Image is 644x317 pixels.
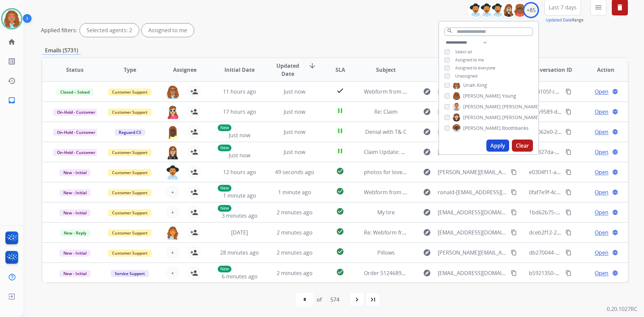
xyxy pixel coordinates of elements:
span: photos for love seat claim [364,168,429,176]
span: Claim Update: Parts ordered for repair [364,148,462,156]
mat-icon: search [447,28,453,34]
span: 11 hours ago [223,88,256,95]
span: 1 minute ago [223,192,256,199]
mat-icon: explore [423,188,431,196]
span: Conversation ID [529,66,572,74]
img: agent-avatar [166,145,179,159]
span: + [171,269,174,277]
mat-icon: language [612,250,618,256]
img: agent-avatar [166,226,179,240]
span: 2 minutes ago [277,269,313,277]
mat-icon: check_circle [336,207,344,215]
span: 0faf7e9f-4cf4-49df-9d61-5c3e8dbf7b35 [529,189,625,196]
mat-icon: language [612,129,618,135]
span: New - Initial [59,189,91,196]
span: On-Hold - Customer [53,129,99,136]
mat-icon: person_add [190,88,198,96]
mat-icon: pause [336,107,344,115]
span: [EMAIL_ADDRESS][DOMAIN_NAME] [438,208,507,216]
span: Open [595,148,608,156]
span: Subject [376,66,396,74]
span: Open [595,168,608,176]
span: Customer Support [108,209,152,216]
span: Status [66,66,84,74]
span: Just now [284,128,305,136]
mat-icon: explore [423,228,431,236]
p: Applied filters: [41,26,77,34]
span: Just now [284,148,305,156]
mat-icon: content_copy [511,169,517,175]
mat-icon: content_copy [511,229,517,235]
mat-icon: content_copy [511,209,517,215]
span: Open [595,108,608,116]
div: Assigned to me [142,23,194,37]
span: 1bd62b75-60dd-4d15-bb65-af037f33f0dd [529,209,632,216]
span: 12 hours ago [223,168,256,176]
mat-icon: person_add [190,208,198,216]
span: Just now [229,131,250,139]
mat-icon: check_circle [336,187,344,195]
span: + [171,249,174,257]
span: Service Support [111,270,149,277]
mat-icon: person_add [190,108,198,116]
span: Open [595,249,608,257]
mat-icon: menu [594,3,602,11]
p: New [218,266,231,272]
span: 2 minutes ago [277,249,313,256]
mat-icon: language [612,89,618,95]
span: Customer Support [108,189,152,196]
mat-icon: content_copy [566,169,572,175]
span: 17 hours ago [223,108,256,115]
mat-icon: content_copy [566,109,572,115]
span: Denial with T& C [365,128,407,136]
span: New - Initial [59,209,91,216]
span: [PERSON_NAME] [502,114,540,121]
span: New - Reply [60,229,90,236]
mat-icon: person_add [190,168,198,176]
span: Customer Support [108,169,152,176]
span: Type [124,66,136,74]
mat-icon: check [336,87,344,95]
span: Boothbanks [502,125,529,131]
span: Just now [284,108,305,115]
span: 49 seconds ago [275,168,314,176]
mat-icon: content_copy [566,250,572,256]
span: 2 minutes ago [277,229,313,236]
span: Select all [455,49,472,55]
button: Apply [486,140,509,152]
span: Order 5124689697-1 [364,269,415,277]
span: [EMAIL_ADDRESS][DOMAIN_NAME] [438,88,507,96]
mat-icon: language [612,209,618,215]
mat-icon: check_circle [336,227,344,235]
img: agent-avatar [166,85,179,99]
p: New [218,185,231,192]
mat-icon: content_copy [566,149,572,155]
span: [EMAIL_ADDRESS][DOMAIN_NAME] [438,148,507,156]
button: + [166,246,179,259]
mat-icon: explore [423,88,431,96]
span: New - Initial [59,250,91,257]
mat-icon: language [612,149,618,155]
span: Uriah [463,82,476,89]
span: Updated Date [273,62,303,78]
img: agent-avatar [166,125,179,139]
mat-icon: language [612,189,618,195]
span: e0304f11-a610-4c7b-91dd-126261b92763 [529,168,632,176]
button: + [166,186,179,199]
th: Action [573,58,628,82]
span: [EMAIL_ADDRESS][DOMAIN_NAME] [438,108,507,116]
span: [PERSON_NAME] [502,103,540,110]
mat-icon: explore [423,128,431,136]
span: Customer Support [108,229,152,236]
span: Assigned to everyone [455,65,495,71]
mat-icon: language [612,229,618,235]
mat-icon: navigate_next [353,296,361,304]
span: Young [502,93,516,99]
span: Webform from [EMAIL_ADDRESS][DOMAIN_NAME] on [DATE] [364,88,516,95]
button: Clear [512,140,533,152]
mat-icon: content_copy [566,209,572,215]
mat-icon: delete [616,3,624,11]
span: Assigned to me [455,57,484,63]
div: of [317,296,322,304]
span: On-Hold - Customer [53,109,99,116]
